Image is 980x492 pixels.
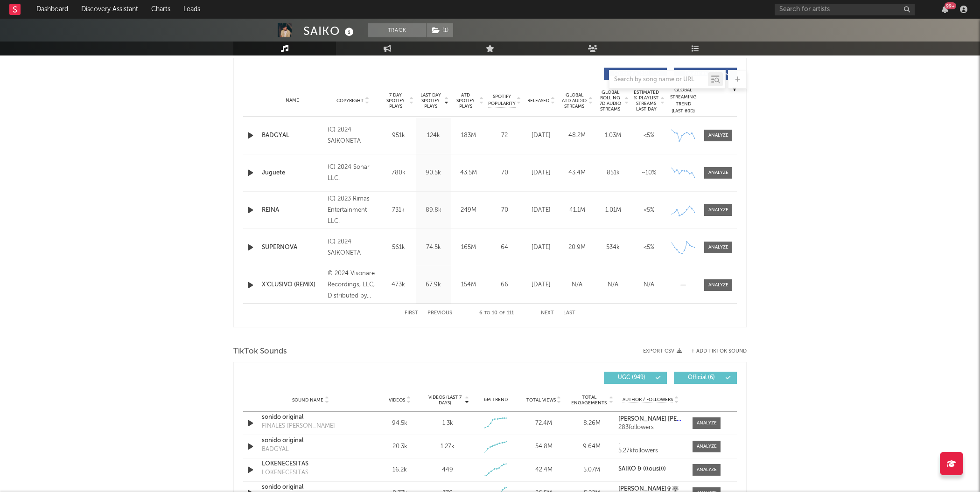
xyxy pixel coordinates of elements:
[604,372,667,384] button: UGC(949)
[522,442,566,451] div: 54.8M
[453,206,483,215] div: 249M
[378,442,421,451] div: 20.3k
[262,168,323,178] a: Juguete
[618,416,716,422] strong: [PERSON_NAME] [PERSON_NAME]
[426,23,454,37] span: ( 1 )
[633,168,665,178] div: ~ 10 %
[328,268,378,302] div: © 2024 Visonare Recordings, LLC, Distributed by Virgin Music US Latin
[525,243,557,252] div: [DATE]
[442,419,453,428] div: 1.3k
[474,396,518,403] div: 6M Trend
[418,131,448,140] div: 124k
[378,419,421,428] div: 94.5k
[262,459,359,469] a: LOKENECESITAS
[561,280,593,290] div: N/A
[303,23,356,39] div: SAIKO
[383,243,413,252] div: 561k
[453,92,478,109] span: ATD Spotify Plays
[682,349,747,354] button: + Add TikTok Sound
[262,422,335,431] div: FINALES [PERSON_NAME]
[418,280,448,290] div: 67.9k
[383,131,413,140] div: 951k
[471,308,522,319] div: 6 10 111
[669,87,697,115] div: Global Streaming Trend (Last 60D)
[618,466,666,472] strong: SAIKO & (((ousi)))
[262,468,308,478] div: LOKENECESITAS
[674,372,737,384] button: Official(6)
[262,206,323,215] div: REINA
[610,375,653,381] span: UGC ( 949 )
[262,97,323,104] div: Name
[570,419,614,428] div: 8.26M
[623,397,673,403] span: Author / Followers
[383,206,413,215] div: 731k
[527,98,549,104] span: Released
[618,416,683,423] a: [PERSON_NAME] [PERSON_NAME]
[570,465,614,475] div: 5.07M
[597,243,629,252] div: 534k
[453,280,483,290] div: 154M
[633,90,659,112] span: Estimated % Playlist Streams Last Day
[597,168,629,178] div: 851k
[691,349,747,354] button: + Add TikTok Sound
[633,243,665,252] div: <5%
[328,194,378,227] div: (C) 2023 Rimas Entertainment LLC.
[561,131,593,140] div: 48.2M
[453,243,483,252] div: 165M
[378,465,421,475] div: 16.2k
[488,243,521,252] div: 64
[418,168,448,178] div: 90.5k
[262,243,323,252] a: SUPERNOVA
[383,280,413,290] div: 473k
[618,466,683,472] a: SAIKO & (((ousi)))
[597,206,629,215] div: 1.01M
[368,23,426,37] button: Track
[526,397,556,403] span: Total Views
[262,445,289,454] div: BADGYAL
[597,280,629,290] div: N/A
[525,280,557,290] div: [DATE]
[328,162,378,184] div: (C) 2024 Sonar LLC.
[604,68,667,80] button: Originals(60)
[633,206,665,215] div: <5%
[453,168,483,178] div: 43.5M
[618,439,683,446] a: .
[427,311,452,316] button: Previous
[233,346,287,357] span: TikTok Sounds
[292,397,323,403] span: Sound Name
[441,442,455,451] div: 1.27k
[488,168,521,178] div: 70
[618,486,679,492] strong: [PERSON_NAME]✞🐺
[427,23,453,37] button: (1)
[328,125,378,147] div: (C) 2024 SAIKONETA
[643,348,682,354] button: Export CSV
[488,206,521,215] div: 70
[262,413,359,422] div: sonido original
[484,311,490,315] span: to
[570,395,608,406] span: Total Engagements
[618,439,620,445] strong: .
[418,92,443,109] span: Last Day Spotify Plays
[597,90,623,112] span: Global Rolling 7D Audio Streams
[522,465,566,475] div: 42.4M
[418,206,448,215] div: 89.8k
[488,93,516,107] span: Spotify Popularity
[561,206,593,215] div: 41.1M
[609,76,708,83] input: Search by song name or URL
[383,92,408,109] span: 7 Day Spotify Plays
[597,131,629,140] div: 1.03M
[262,483,359,492] a: sonido original
[561,168,593,178] div: 43.4M
[426,395,464,406] span: Videos (last 7 days)
[680,375,723,381] span: Official ( 6 )
[561,92,587,109] span: Global ATD Audio Streams
[262,280,323,290] a: X'CLUSIVO (REMIX)
[674,68,737,80] button: Features(51)
[525,206,557,215] div: [DATE]
[262,436,359,445] a: sonido original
